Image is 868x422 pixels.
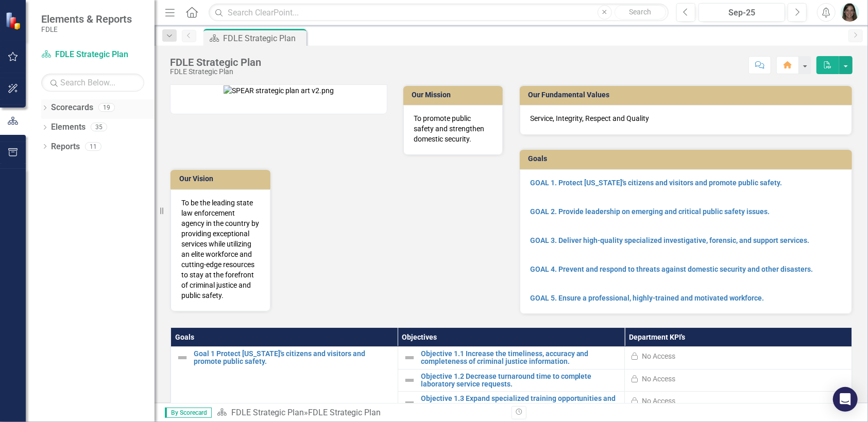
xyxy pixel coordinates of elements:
span: Search [629,8,651,16]
a: Goal 1 Protect [US_STATE]'s citizens and visitors and promote public safety. [194,350,393,366]
a: GOAL 5. Ensure a professional, highly-trained and motivated workforce. [531,294,764,302]
a: Objective 1.3 Expand specialized training opportunities and assistance to external stakeholders. [421,395,620,411]
a: Objective 1.1 Increase the timeliness, accuracy and completeness of criminal justice information. [421,350,620,366]
p: To promote public safety and strengthen domestic security. [414,113,492,144]
a: Objective 1.2 Decrease turnaround time to complete laboratory service requests. [421,373,620,389]
a: GOAL 1. Protect [US_STATE]'s citizens and visitors and promote public safety. [531,179,782,187]
div: » [217,407,504,419]
img: Not Defined [403,374,416,386]
img: Not Defined [403,397,416,409]
div: FDLE Strategic Plan [223,32,304,45]
p: To be the leading state law enforcement agency in the country by providing exceptional services w... [181,198,260,301]
div: 11 [85,142,101,151]
a: FDLE Strategic Plan [41,49,144,61]
small: FDLE [41,25,132,33]
img: Not Defined [403,351,416,364]
h3: Goals [529,155,847,163]
div: No Access [642,351,675,361]
p: Service, Integrity, Respect and Quality [531,113,842,124]
h3: Our Vision [179,175,265,183]
div: No Access [642,374,675,384]
div: FDLE Strategic Plan [170,68,261,76]
img: ClearPoint Strategy [5,12,23,30]
h3: Our Fundamental Values [529,91,847,99]
div: No Access [642,396,675,406]
div: 19 [98,103,115,112]
div: Open Intercom Messenger [833,387,858,412]
a: Scorecards [51,102,93,114]
input: Search ClearPoint... [209,4,668,22]
a: Elements [51,121,86,133]
div: Sep-25 [702,7,782,19]
span: Elements & Reports [41,13,132,25]
div: 35 [91,123,107,132]
button: Search [615,5,666,20]
div: FDLE Strategic Plan [308,408,381,417]
a: GOAL 2. Provide leadership on emerging and critical public safety issues. [531,207,770,216]
img: Kristine Largaespada [841,3,859,22]
a: GOAL 3. Deliver high-quality specialized investigative, forensic, and support services. [531,236,810,244]
a: GOAL 4. Prevent and respond to threats against domestic security and other disasters. [531,265,813,273]
div: FDLE Strategic Plan [170,57,261,68]
span: By Scorecard [165,408,212,418]
h3: Our Mission [412,91,498,99]
button: Sep-25 [699,3,786,22]
a: FDLE Strategic Plan [231,408,304,417]
img: Not Defined [176,351,189,364]
input: Search Below... [41,74,144,92]
img: SPEAR strategic plan art v2.png [224,85,334,96]
a: Reports [51,141,80,153]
